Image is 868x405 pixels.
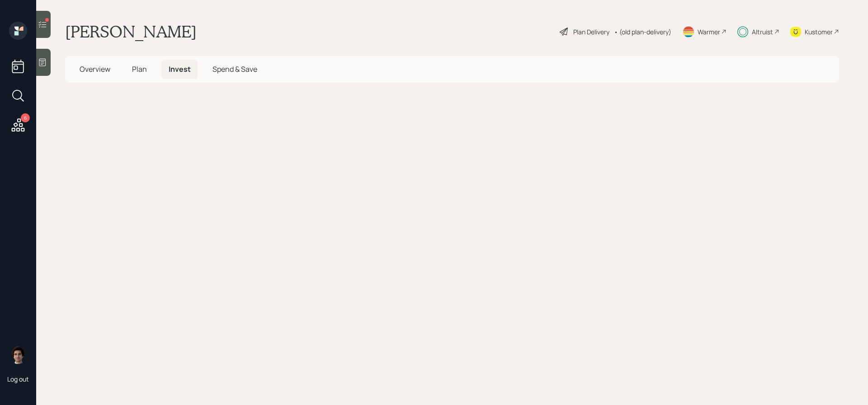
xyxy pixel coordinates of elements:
[752,27,773,37] div: Altruist
[698,27,720,37] div: Warmer
[9,346,27,364] img: harrison-schaefer-headshot-2.png
[169,64,191,74] span: Invest
[614,27,671,37] div: • (old plan-delivery)
[65,22,197,42] h1: [PERSON_NAME]
[805,27,833,37] div: Kustomer
[573,27,609,37] div: Plan Delivery
[7,375,29,383] div: Log out
[212,64,257,74] span: Spend & Save
[21,113,30,122] div: 6
[132,64,147,74] span: Plan
[80,64,110,74] span: Overview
